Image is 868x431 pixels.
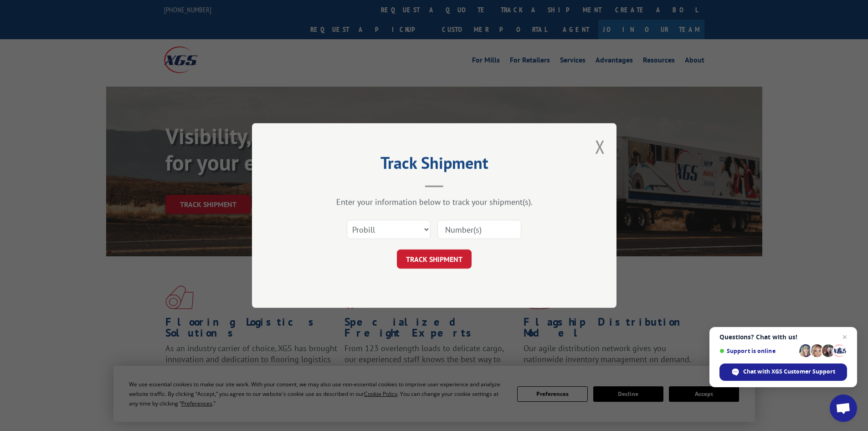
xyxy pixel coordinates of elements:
[839,332,850,343] span: Close chat
[719,363,847,381] div: Chat with XGS Customer Support
[743,368,835,376] span: Chat with XGS Customer Support
[298,156,571,174] h2: Track Shipment
[595,135,605,159] button: Close modal
[437,220,521,239] input: Number(s)
[830,395,857,422] div: Open chat
[719,333,847,341] span: Questions? Chat with us!
[298,197,571,207] div: Enter your information below to track your shipment(s).
[397,249,472,269] button: TRACK SHIPMENT
[719,348,796,354] span: Support is online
